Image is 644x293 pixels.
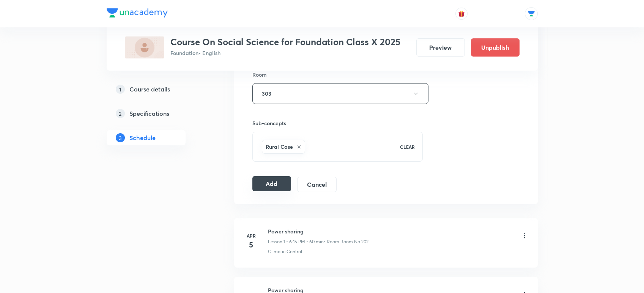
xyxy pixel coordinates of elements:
[170,49,400,57] p: Foundation • English
[324,238,368,245] p: • Room Room No 202
[107,8,168,17] img: Company Logo
[252,83,428,104] button: 303
[116,133,125,142] p: 3
[455,8,468,20] button: avatar
[107,8,168,19] a: Company Logo
[268,248,302,255] p: Climatic Control
[244,239,259,250] h4: 5
[244,232,259,239] h6: Apr
[268,227,368,235] h6: Power sharing
[268,238,324,245] p: Lesson 1 • 6:15 PM • 60 min
[297,177,336,192] button: Cancel
[252,71,267,79] h6: Room
[170,36,400,47] h3: Course On Social Science for Foundation Class X 2025
[458,10,465,17] img: avatar
[266,143,293,151] h6: Rural Case
[129,133,156,142] h5: Schedule
[252,176,291,191] button: Add
[471,38,520,57] button: Unpublish
[129,85,170,94] h5: Course details
[107,82,210,97] a: 1Course details
[252,119,423,127] h6: Sub-concepts
[525,7,538,20] img: Abhishek Singh
[416,38,465,57] button: Preview
[125,36,164,58] img: C49B9E2E-4690-4970-83E9-2C770B788418_plus.png
[129,109,169,118] h5: Specifications
[116,85,125,94] p: 1
[400,143,415,150] p: CLEAR
[116,109,125,118] p: 2
[107,106,210,121] a: 2Specifications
